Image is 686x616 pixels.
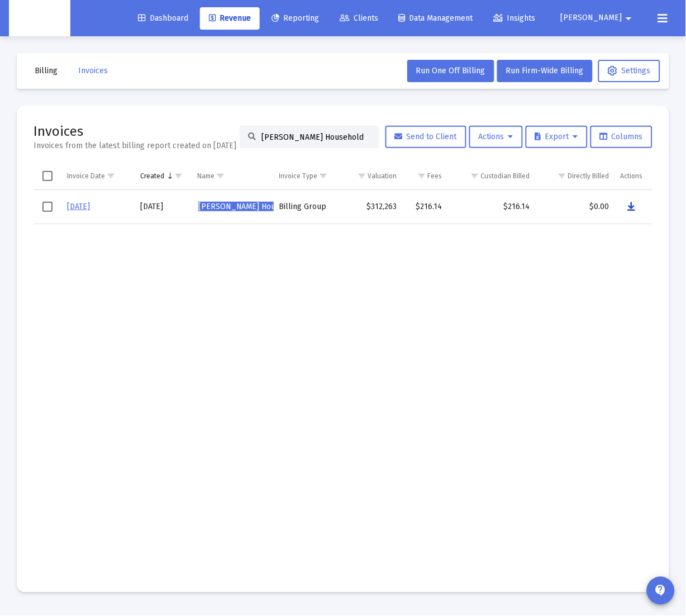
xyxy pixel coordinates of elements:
[485,7,545,30] a: Insights
[427,172,442,181] div: Fees
[17,7,62,30] img: Dashboard
[140,172,164,181] div: Created
[558,172,566,180] span: Show filter options for column 'Directly Billed'
[69,60,117,82] button: Invoices
[385,126,466,148] button: Send to Client
[416,66,485,75] span: Run One Off Billing
[216,172,225,180] span: Show filter options for column 'Name'
[197,198,302,215] a: [PERSON_NAME] Household
[135,163,191,189] td: Column Created
[615,163,653,189] td: Column Actions
[536,163,615,189] td: Column Directly Billed
[67,202,90,211] a: [DATE]
[395,132,457,141] span: Send to Client
[339,190,402,224] td: $312,263
[42,202,53,212] div: Select row
[107,172,115,180] span: Show filter options for column 'Invoice Date'
[35,66,58,75] span: Billing
[34,140,236,151] div: Invoices from the latest billing report created on [DATE]
[447,163,536,189] td: Column Custodian Billed
[417,172,426,180] span: Show filter options for column 'Fees'
[263,7,328,30] a: Reporting
[497,60,593,82] button: Run Firm-Wide Billing
[399,13,473,23] span: Data Management
[535,132,578,141] span: Export
[479,132,513,141] span: Actions
[174,172,183,180] span: Show filter options for column 'Created'
[198,202,301,211] span: [PERSON_NAME] Household
[402,163,447,189] td: Column Fees
[358,172,366,180] span: Show filter options for column 'Valuation'
[408,201,442,212] div: $216.14
[34,122,236,140] h2: Invoices
[590,126,652,148] button: Columns
[320,172,328,180] span: Show filter options for column 'Invoice Type'
[331,7,387,30] a: Clients
[568,172,609,181] div: Directly Billed
[561,13,622,23] span: [PERSON_NAME]
[453,201,530,212] div: $216.14
[26,60,66,82] button: Billing
[481,172,530,181] div: Custodian Billed
[279,172,318,181] div: Invoice Type
[34,163,652,576] div: Data grid
[506,66,584,75] span: Run Firm-Wide Billing
[42,171,53,181] div: Select all
[261,132,371,142] input: Search
[339,163,402,189] td: Column Valuation
[78,66,108,75] span: Invoices
[598,60,660,82] button: Settings
[197,172,215,181] div: Name
[209,13,251,23] span: Revenue
[654,584,668,598] mat-icon: contact_support
[368,172,397,181] div: Valuation
[271,13,319,23] span: Reporting
[138,13,188,23] span: Dashboard
[622,7,636,30] mat-icon: arrow_drop_down
[340,13,378,23] span: Clients
[274,190,340,224] td: Billing Group
[471,172,479,180] span: Show filter options for column 'Custodian Billed'
[600,132,643,141] span: Columns
[390,7,482,30] a: Data Management
[129,7,197,30] a: Dashboard
[192,163,274,189] td: Column Name
[135,190,191,224] td: [DATE]
[608,66,651,75] span: Settings
[536,190,615,224] td: $0.00
[67,172,105,181] div: Invoice Date
[200,7,260,30] a: Revenue
[621,172,643,181] div: Actions
[469,126,523,148] button: Actions
[61,163,135,189] td: Column Invoice Date
[526,126,588,148] button: Export
[407,60,494,82] button: Run One Off Billing
[547,7,649,29] button: [PERSON_NAME]
[274,163,340,189] td: Column Invoice Type
[494,13,536,23] span: Insights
